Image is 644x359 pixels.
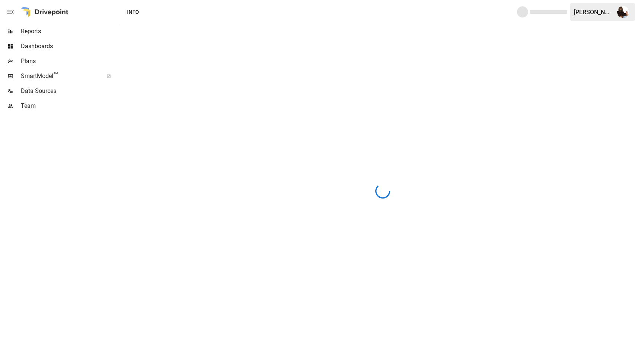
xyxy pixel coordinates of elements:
span: ™ [53,71,59,80]
button: Ryan Dranginis [613,1,634,22]
span: Reports [21,27,119,36]
img: Ryan Dranginis [617,6,629,18]
span: Dashboards [21,42,119,51]
div: [PERSON_NAME] [574,9,613,16]
span: SmartModel [21,72,98,81]
span: Plans [21,57,119,66]
span: Data Sources [21,87,119,96]
span: Team [21,102,119,110]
